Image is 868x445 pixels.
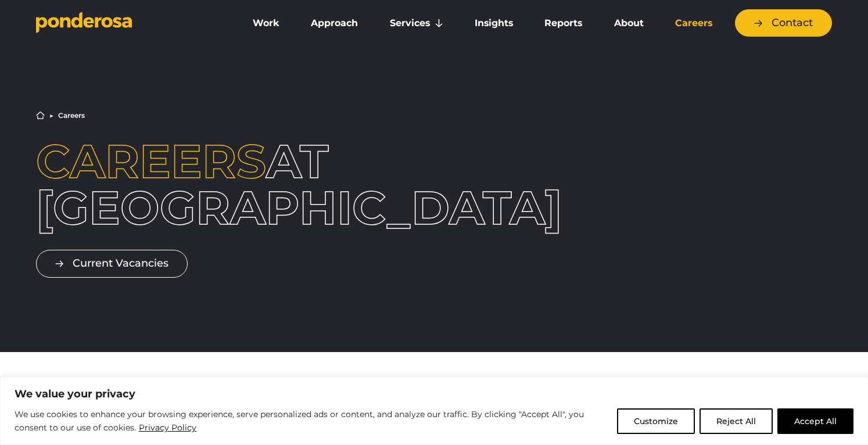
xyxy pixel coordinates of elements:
a: Insights [461,11,526,35]
a: Contact [735,9,832,37]
a: Privacy Policy [138,421,197,435]
button: Reject All [700,408,773,434]
a: About [600,11,657,35]
a: Work [239,11,293,35]
a: Go to homepage [36,12,222,35]
p: We value your privacy [15,387,853,401]
a: Services [376,11,457,35]
span: Careers [36,133,266,189]
a: Current Vacancies [36,250,188,277]
p: We use cookies to enhance your browsing experience, serve personalized ads or content, and analyz... [15,408,608,435]
button: Customize [617,408,695,434]
h1: at [GEOGRAPHIC_DATA] [36,138,357,231]
li: Careers [58,112,85,119]
button: Accept All [777,408,853,434]
a: Home [36,111,45,120]
a: Careers [662,11,726,35]
li: ▶︎ [49,112,53,119]
a: Reports [531,11,596,35]
a: Approach [297,11,371,35]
